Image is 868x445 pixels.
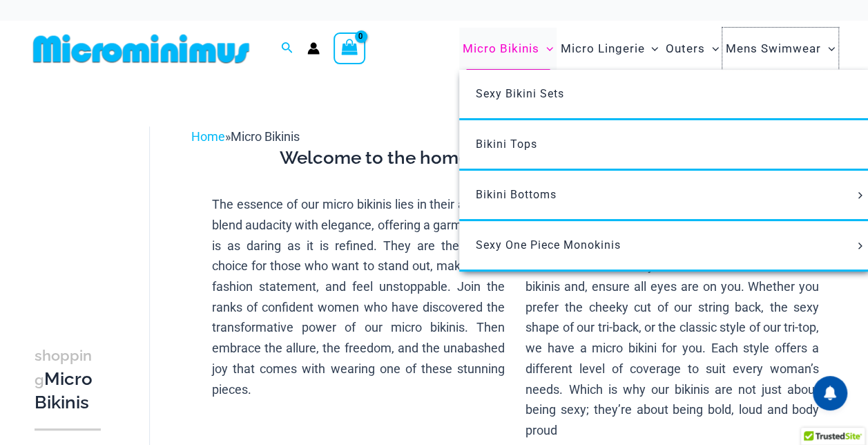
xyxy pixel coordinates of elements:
span: Menu Toggle [644,31,658,66]
iframe: TrustedSite Certified [35,24,159,301]
a: Home [191,129,225,144]
a: Account icon link [307,42,320,55]
span: Mens Swimwear [726,31,821,66]
h3: Welcome to the home of Micro Bikinis at Microminimus. [202,146,829,170]
span: Menu Toggle [705,31,719,66]
p: Micro bikinis stand as a symbol of empowerment, tailored for women who dare to embrace their true... [525,194,819,440]
span: Micro Bikinis [231,129,300,144]
a: OutersMenu ToggleMenu Toggle [662,28,722,70]
span: shopping [35,347,92,388]
nav: Site Navigation [457,26,840,72]
span: Outers [666,31,705,66]
span: Menu Toggle [539,31,553,66]
span: Micro Lingerie [560,31,644,66]
a: Micro BikinisMenu ToggleMenu Toggle [459,28,557,70]
a: Search icon link [281,40,293,57]
span: Menu Toggle [853,243,868,249]
span: Bikini Tops [476,138,537,151]
span: Menu Toggle [853,192,868,199]
span: Menu Toggle [821,31,835,66]
h3: Micro Bikinis [35,343,101,415]
span: Sexy Bikini Sets [476,87,564,100]
a: View Shopping Cart, empty [334,32,365,64]
span: Bikini Bottoms [476,188,557,201]
span: Sexy One Piece Monokinis [476,238,621,252]
p: The essence of our micro bikinis lies in their ability to blend audacity with elegance, offering ... [212,194,505,399]
a: Micro LingerieMenu ToggleMenu Toggle [557,28,662,70]
span: Micro Bikinis [463,31,539,66]
span: » [191,129,300,144]
img: MM SHOP LOGO FLAT [28,33,255,64]
a: Mens SwimwearMenu ToggleMenu Toggle [722,28,838,70]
